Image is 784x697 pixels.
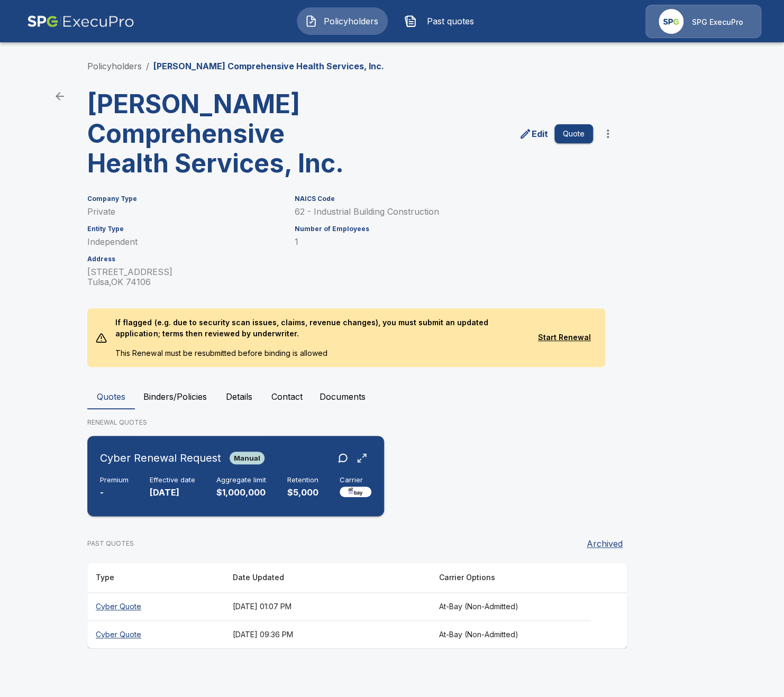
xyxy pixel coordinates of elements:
[305,15,317,27] img: Policyholders Icon
[87,620,224,648] th: Cyber Quote
[295,237,593,247] p: 1
[135,384,215,409] button: Binders/Policies
[87,255,282,263] h6: Address
[532,328,597,347] button: Start Renewal
[597,123,618,144] button: more
[87,592,224,620] th: Cyber Quote
[532,127,548,140] p: Edit
[150,487,195,499] p: [DATE]
[216,476,266,484] h6: Aggregate limit
[659,9,683,34] img: Agency Icon
[100,476,129,484] h6: Premium
[421,15,479,27] span: Past quotes
[430,592,590,620] th: At-Bay (Non-Admitted)
[87,418,697,427] p: RENEWAL QUOTES
[224,563,430,593] th: Date Updated
[224,620,430,648] th: [DATE] 09:36 PM
[311,384,374,409] button: Documents
[146,60,149,72] li: /
[87,267,282,287] p: [STREET_ADDRESS] Tulsa , OK 74106
[216,487,266,499] p: $1,000,000
[340,476,371,484] h6: Carrier
[100,450,221,466] h6: Cyber Renewal Request
[295,195,593,203] h6: NAICS Code
[287,487,318,499] p: $5,000
[49,86,70,107] a: back
[87,207,282,217] p: Private
[153,60,384,72] p: [PERSON_NAME] Comprehensive Health Services, Inc.
[87,563,627,648] table: responsive table
[297,7,388,35] button: Policyholders IconPolicyholders
[230,454,265,462] span: Manual
[322,15,380,27] span: Policyholders
[87,563,224,593] th: Type
[295,207,593,217] p: 62 - Industrial Building Construction
[645,5,761,38] a: Agency IconSPG ExecuPro
[87,225,282,233] h6: Entity Type
[215,384,263,409] button: Details
[517,125,550,142] a: edit
[27,5,134,38] img: AA Logo
[582,533,627,554] button: Archived
[87,384,697,409] div: policyholder tabs
[87,60,384,72] nav: breadcrumb
[150,476,195,484] h6: Effective date
[87,195,282,203] h6: Company Type
[87,539,134,548] p: PAST QUOTES
[87,384,135,409] button: Quotes
[87,237,282,247] p: Independent
[287,476,318,484] h6: Retention
[87,89,349,178] h3: [PERSON_NAME] Comprehensive Health Services, Inc.
[224,592,430,620] th: [DATE] 01:07 PM
[263,384,311,409] button: Contact
[430,620,590,648] th: At-Bay (Non-Admitted)
[295,225,593,233] h6: Number of Employees
[554,124,593,144] button: Quote
[404,15,417,27] img: Past quotes Icon
[107,347,532,367] p: This Renewal must be resubmitted before binding is allowed
[87,61,142,71] a: Policyholders
[430,563,590,593] th: Carrier Options
[396,7,487,35] button: Past quotes IconPast quotes
[340,487,371,497] img: Carrier
[107,308,532,347] p: If flagged (e.g. due to security scan issues, claims, revenue changes), you must submit an update...
[692,17,743,27] p: SPG ExecuPro
[100,487,129,499] p: -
